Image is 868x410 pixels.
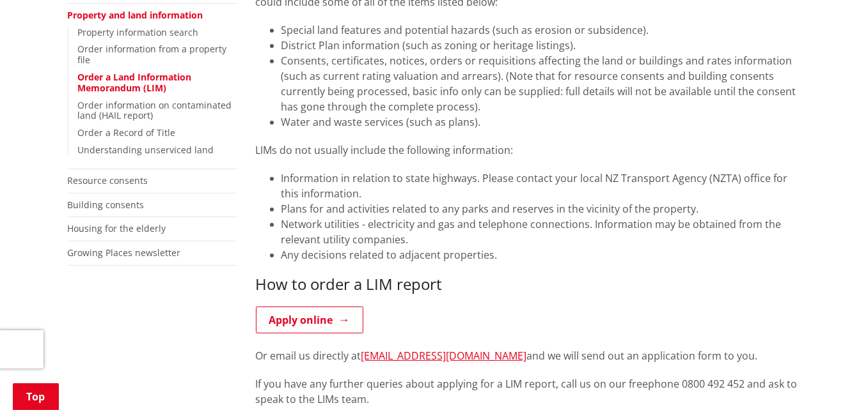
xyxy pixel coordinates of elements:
[281,114,801,130] li: Water and waste services (such as plans).
[281,171,801,201] li: Information in relation to state highways. Please contact your local NZ Transport Agency (NZTA) o...
[361,349,527,363] a: [EMAIL_ADDRESS][DOMAIN_NAME]
[256,348,801,363] p: Or email us directly at and we will send out an application form to you.
[281,247,801,262] li: Any decisions related to adjacent properties.
[78,126,176,139] a: Order a Record of Title
[281,38,801,53] li: District Plan information (such as zoning or heritage listings).
[78,99,232,122] a: Order information on contaminated land (HAIL report)
[809,356,855,402] iframe: Messenger Launcher
[68,199,145,211] a: Building consents
[281,216,801,247] li: Network utilities - electricity and gas and telephone connections. Information may be obtained fr...
[68,174,148,186] a: Resource consents
[78,144,214,156] a: Understanding unserviced land
[256,307,363,333] a: Apply online
[68,222,166,234] a: Housing for the elderly
[256,376,801,407] p: If you have any further queries about applying for a LIM report, call us on our freephone 0800 49...
[281,53,801,114] li: Consents, certificates, notices, orders or requisitions affecting the land or buildings and rates...
[68,9,203,21] a: Property and land information
[78,71,192,94] a: Order a Land Information Memorandum (LIM)
[78,26,199,38] a: Property information search
[13,383,59,410] a: Top
[68,247,181,259] a: Growing Places newsletter
[256,142,801,158] p: LIMs do not usually include the following information:
[78,43,227,66] a: Order information from a property file
[281,22,801,38] li: Special land features and potential hazards (such as erosion or subsidence).
[256,275,801,294] h3: How to order a LIM report
[281,201,801,216] li: Plans for and activities related to any parks and reserves in the vicinity of the property.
